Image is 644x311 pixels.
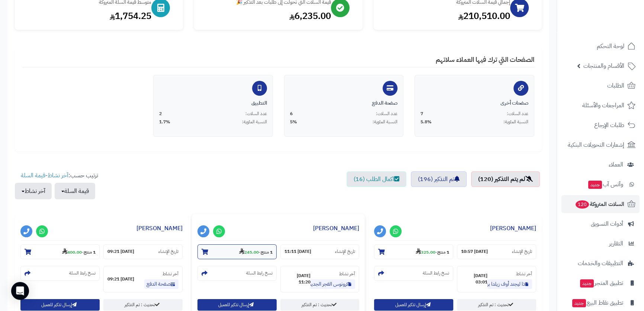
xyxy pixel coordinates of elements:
[503,119,528,125] span: النسبة المئوية:
[457,299,536,311] a: تحديث : تم التذكير
[582,100,624,111] span: المراجعات والأسئلة
[561,175,640,193] a: وآتس آبجديد
[55,183,95,199] button: قيمة السلة
[20,299,100,311] button: إرسال تذكير للعميل
[587,179,623,190] span: وآتس آب
[335,248,355,255] small: تاريخ الإنشاء
[437,249,449,256] strong: 1 منتج
[561,136,640,154] a: إشعارات التحويلات البنكية
[15,183,52,199] button: آخر نشاط
[516,270,532,277] small: آخر نشاط
[561,195,640,213] a: السلات المتروكة120
[561,96,640,114] a: المراجعات والأسئلة
[588,181,602,189] span: جديد
[159,99,267,107] div: التطبيق
[568,140,624,150] span: إشعارات التحويلات البنكية
[261,249,273,256] strong: 1 منتج
[245,111,267,117] span: عدد السلات:
[490,224,536,233] a: [PERSON_NAME]
[561,254,640,272] a: التطبيقات والخدمات
[347,171,406,187] a: اكمال الطلب (16)
[381,10,510,22] div: 210,510.00
[421,111,423,117] span: 7
[576,200,589,209] span: 120
[571,298,623,308] span: تطبيق نقاط البيع
[20,266,100,281] section: نسخ رابط السلة
[246,270,273,276] small: نسخ رابط السلة
[159,111,162,117] span: 2
[107,248,134,255] strong: [DATE] 09:21
[284,248,311,255] strong: [DATE] 11:11
[197,299,277,311] button: إرسال تذكير للعميل
[107,276,134,282] strong: [DATE] 09:21
[11,282,29,300] div: Open Intercom Messenger
[507,111,528,117] span: عدد السلات:
[20,244,100,259] section: 1 منتج-400.00
[239,249,259,256] strong: 245.00
[416,249,435,256] strong: 325.00
[471,171,540,187] a: لم يتم التذكير (120)
[310,279,355,289] a: كرونوس الفجر الجديد ps5
[561,156,640,174] a: العملاء
[421,99,528,107] div: صفحات أخرى
[159,119,170,125] span: 1.7%
[22,10,151,22] div: 1,754.25
[421,119,432,125] span: 5.8%
[374,266,453,281] section: نسخ رابط السلة
[597,41,624,51] span: لوحة التحكم
[48,171,68,180] a: آخر نشاط
[239,248,273,256] small: -
[290,111,293,117] span: 6
[62,249,82,256] strong: 400.00
[607,80,624,91] span: الطلبات
[579,278,623,288] span: تطبيق المتجر
[62,248,96,256] small: -
[487,279,532,289] a: ذا ليجند أوف زيلدا بريث أوف ذا وايلد نينتندو سويت�%B
[373,119,397,125] span: النسبة المئوية:
[561,235,640,253] a: التقارير
[103,299,183,311] a: تحديث : تم التذكير
[162,270,178,277] small: آخر نشاط
[423,270,449,276] small: نسخ رابط السلة
[84,249,96,256] strong: 1 منتج
[374,299,453,311] button: إرسال تذكير للعميل
[339,270,355,277] small: آخر نشاط
[15,171,98,199] ul: ترتيب حسب: -
[561,116,640,134] a: طلبات الإرجاع
[376,111,397,117] span: عدد السلات:
[21,171,45,180] a: قيمة السلة
[313,224,359,233] a: [PERSON_NAME]
[158,248,178,255] small: تاريخ الإنشاء
[284,273,311,285] strong: [DATE] 11:20
[197,266,277,281] section: نسخ رابط السلة
[561,37,640,55] a: لوحة التحكم
[242,119,267,125] span: النسبة المئوية:
[144,279,178,289] a: صفحة الدفع
[416,248,449,256] small: -
[561,77,640,95] a: الطلبات
[280,299,360,311] a: تحديث : تم التذكير
[197,244,277,259] section: 1 منتج-245.00
[290,99,398,107] div: صفحة الدفع
[69,270,96,276] small: نسخ رابط السلة
[583,61,624,71] span: الأقسام والمنتجات
[591,219,623,229] span: أدوات التسويق
[561,274,640,292] a: تطبيق المتجرجديد
[512,248,532,255] small: تاريخ الإنشاء
[572,299,586,307] span: جديد
[411,171,467,187] a: تم التذكير (196)
[202,10,331,22] div: 6,235.00
[290,119,297,125] span: 5%
[609,238,623,249] span: التقارير
[578,258,623,269] span: التطبيقات والخدمات
[374,244,453,259] section: 1 منتج-325.00
[609,159,623,170] span: العملاء
[22,56,534,67] h4: الصفحات التي ترك فيها العملاء سلاتهم
[580,279,594,288] span: جديد
[136,224,183,233] a: [PERSON_NAME]
[461,273,487,285] strong: [DATE] 03:01
[561,215,640,233] a: أدوات التسويق
[461,248,488,255] strong: [DATE] 10:57
[575,199,624,209] span: السلات المتروكة
[594,120,624,130] span: طلبات الإرجاع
